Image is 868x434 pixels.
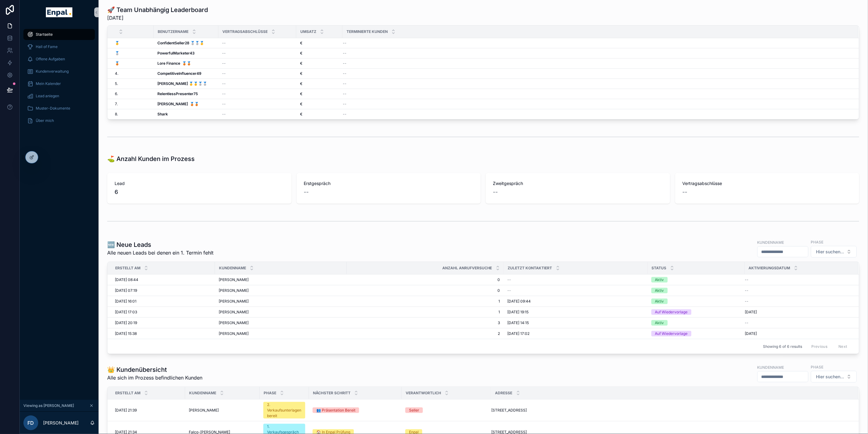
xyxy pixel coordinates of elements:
span: € [300,102,302,106]
span: Vertragsabschlüsse [683,180,852,187]
img: App logo [46,7,72,17]
span: Kundenverwaltung [36,69,69,74]
a: Offene Aufgaben [23,54,95,65]
a: -- [745,299,851,304]
a: -- [745,288,851,293]
span: -- [343,112,347,117]
a: -- [508,288,644,293]
span: Alle sich im Prozess befindlichen Kunden [107,374,202,381]
a: Lead anlegen [23,90,95,102]
span: 6. [115,91,118,96]
label: Phase [811,239,824,245]
span: [DATE] 21:39 [115,408,137,413]
span: Lead [115,180,284,187]
div: Aktiv [655,288,664,293]
span: Muster-Dokumente [36,106,70,111]
span: -- [508,288,511,293]
a: Seller [405,408,488,413]
div: scrollable content [20,25,99,134]
a: [DATE] 09:44 [508,299,644,304]
span: Adresse [495,391,513,396]
span: [DATE] 20:19 [115,320,137,325]
span: -- [343,51,347,56]
div: Aktiv [655,299,664,304]
a: Muster-Dokumente [23,103,95,114]
h1: 🚀 Team Unabhängig Leaderboard [107,6,208,14]
span: € [300,51,302,56]
a: Aktiv [651,277,741,283]
span: -- [222,102,226,106]
span: Vertragsabschlüsse [222,29,268,34]
span: [DATE] 08:44 [115,277,138,282]
span: Hier suchen... [816,374,844,380]
span: -- [745,299,749,304]
a: [DATE] 15:38 [115,331,211,336]
span: Nächster Schritt [313,391,351,396]
span: Aktivierungsdatum [749,266,790,271]
span: € [300,112,302,117]
h1: 🆕 Neue Leads [107,240,213,249]
span: [DATE] 15:38 [115,331,137,336]
span: Erstellt am [115,391,140,396]
span: € [300,81,302,86]
a: Startseite [23,29,95,40]
a: [DATE] 16:01 [115,299,211,304]
strong: [PERSON_NAME] 🥇🥇🥈🥈 [157,81,207,86]
span: Phase [264,391,276,396]
label: Phase [811,364,824,370]
a: [DATE] 17:02 [508,331,644,336]
a: 3 [351,320,500,325]
span: Showing 6 of 6 results [763,344,802,349]
span: 4. [115,71,118,76]
span: [STREET_ADDRESS] [492,408,527,413]
a: Auf Wiedervorlage [651,331,741,336]
span: FD [28,419,34,427]
a: [DATE] 07:19 [115,288,211,293]
span: [PERSON_NAME] [219,331,249,336]
a: 1 [351,310,500,315]
span: [PERSON_NAME] [219,320,249,325]
p: [PERSON_NAME] [43,420,79,426]
strong: [PERSON_NAME] 🥉🥉 [157,102,199,106]
a: Aktiv [651,320,741,326]
label: Kundenname [757,239,784,245]
div: Auf Wiedervorlage [655,331,688,336]
a: Auf Wiedervorlage [651,309,741,315]
span: -- [343,41,347,46]
span: [PERSON_NAME] [219,299,249,304]
span: 🥉 [115,61,120,66]
span: [DATE] 17:03 [115,310,137,315]
h1: ⛳ Anzahl Kunden im Prozess [107,155,195,163]
span: 8. [115,112,118,117]
span: -- [343,61,347,66]
span: Hier suchen... [816,249,844,255]
div: Aktiv [655,277,664,283]
span: € [300,91,302,96]
span: Kundenname [189,391,216,396]
span: Offene Aufgaben [36,57,65,62]
a: [DATE] 20:19 [115,320,211,325]
div: 2. Verkaufsunterlagen bereit [267,402,302,419]
a: [DATE] 21:39 [115,408,181,413]
span: Anzahl Anrufversuche [442,266,492,271]
a: [PERSON_NAME] [189,408,256,413]
span: 🥇 [115,41,120,46]
strong: PowerfulMarketer43 [157,51,195,55]
button: Select Button [811,246,857,258]
div: Aktiv [655,320,664,326]
a: [PERSON_NAME] [219,299,343,304]
a: [PERSON_NAME] [219,320,343,325]
span: -- [745,277,749,282]
a: [DATE] 19:15 [508,310,644,315]
span: Alle neuen Leads bei denen ein 1. Termin fehlt [107,249,213,256]
span: [DATE] [745,310,757,315]
a: 0 [351,277,500,282]
span: [DATE] 09:44 [508,299,531,304]
a: [DATE] [745,310,851,315]
span: -- [222,81,226,86]
a: [DATE] [745,331,851,336]
strong: ConfidentSeller28 🥈🥈🥇 [157,41,204,45]
span: Startseite [36,32,53,37]
span: Mein Kalender [36,81,61,86]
